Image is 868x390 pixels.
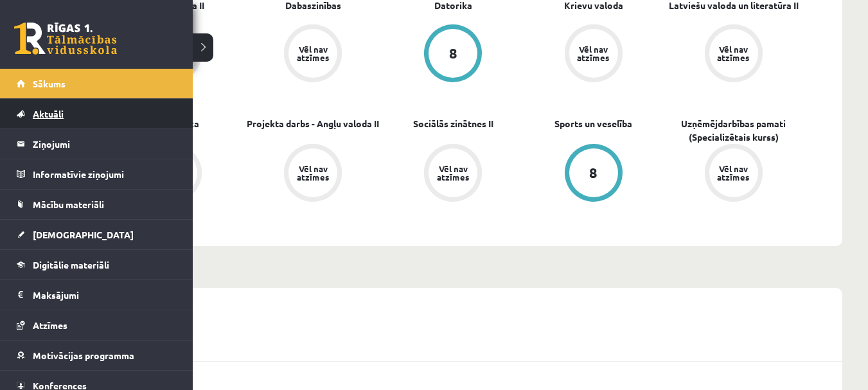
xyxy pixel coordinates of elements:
div: Vēl nav atzīmes [716,45,752,62]
a: Vēl nav atzīmes [383,144,523,204]
a: Informatīvie ziņojumi [17,159,177,189]
a: Vēl nav atzīmes [524,24,664,85]
legend: Ziņojumi [33,129,177,159]
a: Vēl nav atzīmes [664,144,804,204]
a: 8 [524,144,664,204]
span: Motivācijas programma [33,350,134,361]
a: Mācību materiāli [17,190,177,219]
span: Digitālie materiāli [33,259,109,270]
span: Mācību materiāli [33,199,104,210]
a: Vēl nav atzīmes [664,24,804,85]
div: 8 [449,46,457,60]
a: Vēl nav atzīmes [243,24,383,85]
a: Vēl nav atzīmes [243,144,383,204]
a: Sākums [17,69,177,98]
a: Ziņojumi [17,129,177,159]
a: Rīgas 1. Tālmācības vidusskola [14,22,117,55]
a: Aktuāli [17,99,177,129]
legend: Maksājumi [33,280,177,310]
a: Projekta darbs - Angļu valoda II [247,117,379,130]
a: Maksājumi [17,280,177,310]
a: Sociālās zinātnes II [413,117,493,130]
div: 8 [589,166,598,180]
div: Vēl nav atzīmes [295,164,331,181]
div: (01.09 - 07.09) [77,288,842,323]
span: Atzīmes [33,319,67,331]
div: Vēl nav atzīmes [716,164,752,181]
a: Uzņēmējdarbības pamati (Specializētais kurss) [664,117,804,144]
a: Atzīmes [17,310,177,340]
div: Vēl nav atzīmes [295,45,331,62]
a: [DEMOGRAPHIC_DATA] [17,220,177,249]
span: Sākums [33,78,66,89]
p: Nedēļa [82,263,837,280]
a: Digitālie materiāli [17,250,177,279]
span: Aktuāli [33,108,64,120]
span: [DEMOGRAPHIC_DATA] [33,229,134,240]
a: Sports un veselība [554,117,632,130]
a: 8 [383,24,523,85]
div: Vēl nav atzīmes [435,164,471,181]
legend: Informatīvie ziņojumi [33,159,177,189]
div: Vēl nav atzīmes [576,45,612,62]
a: Motivācijas programma [17,341,177,370]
